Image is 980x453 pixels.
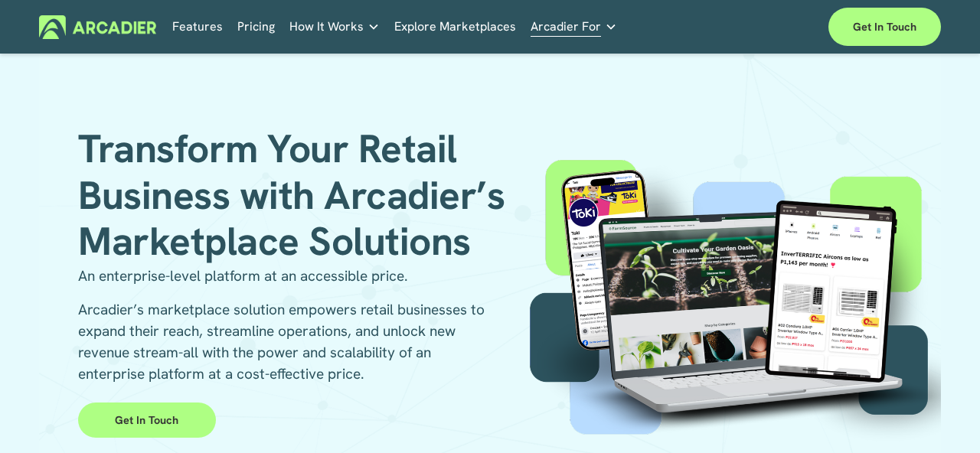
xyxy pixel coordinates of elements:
a: Features [172,15,223,39]
a: Get in Touch [78,402,215,438]
a: folder dropdown [289,15,380,39]
a: Explore Marketplaces [394,15,516,39]
a: Pricing [237,15,275,39]
img: Arcadier [39,15,156,39]
a: folder dropdown [531,15,617,39]
span: Arcadier For [531,16,601,37]
h1: Transform Your Retail Business with Arcadier’s Marketplace Solutions [78,126,524,266]
p: An enterprise-level platform at an accessible price. [78,266,490,287]
p: Arcadier’s marketplace solution empowers retail businesses to expand their reach, streamline oper... [78,299,490,385]
span: How It Works [289,16,364,37]
a: Get in touch [828,8,941,46]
